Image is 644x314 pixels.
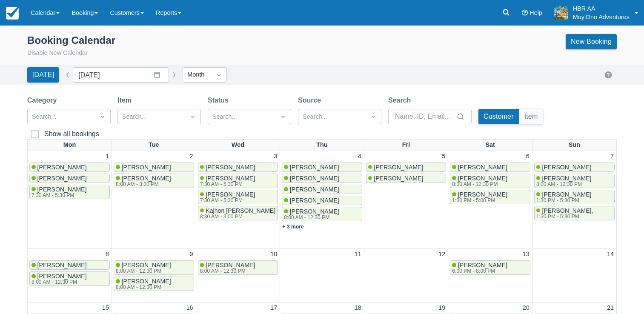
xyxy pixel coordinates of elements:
a: 4 [356,152,363,161]
a: New Booking [566,34,617,49]
a: [PERSON_NAME]8:00 AM - 12:30 PM [114,277,194,291]
input: Date [73,67,169,83]
button: Customer [478,109,519,124]
a: 1 [104,152,111,161]
a: 6 [524,152,531,161]
span: [PERSON_NAME] [122,175,171,182]
a: [PERSON_NAME]8:00 AM - 12:30 PM [29,271,110,286]
button: [DATE] [27,67,59,83]
span: [PERSON_NAME] [206,262,255,268]
a: Sat [484,140,496,151]
a: 10 [269,250,279,259]
a: 12 [437,250,447,259]
a: Kajhon [PERSON_NAME]8:30 AM - 3:00 PM [198,206,278,220]
span: [PERSON_NAME] [542,191,591,198]
div: 8:00 AM - 3:30 PM [116,182,169,187]
span: [PERSON_NAME] [37,186,87,193]
a: [PERSON_NAME] [534,163,615,172]
p: Muy'Ono Adventures [573,13,630,21]
span: [PERSON_NAME] [290,208,339,215]
a: Thu [315,140,329,151]
a: [PERSON_NAME] [282,196,362,205]
span: [PERSON_NAME] [290,197,339,204]
a: [PERSON_NAME]1:30 PM - 5:30 PM [534,190,615,204]
a: [PERSON_NAME]1:30 PM - 5:00 PM [450,190,530,204]
a: [PERSON_NAME] [282,163,362,172]
a: 2 [188,152,195,161]
a: 8 [104,250,111,259]
a: Fri [401,140,412,151]
a: [PERSON_NAME]6:00 PM - 8:00 PM [450,260,530,275]
span: [PERSON_NAME] [458,164,507,171]
span: [PERSON_NAME], [542,207,593,214]
div: 6:00 PM - 8:00 PM [452,268,506,274]
span: [PERSON_NAME] [206,164,255,171]
span: [PERSON_NAME] [37,273,87,280]
a: Mon [62,140,78,151]
div: 8:00 AM - 12:30 PM [284,215,338,220]
span: [PERSON_NAME] [122,262,171,268]
a: [PERSON_NAME]7:30 AM - 5:30 PM [198,174,278,188]
span: [PERSON_NAME] [122,278,171,285]
span: Dropdown icon [98,112,107,121]
div: 8:30 AM - 3:00 PM [200,214,274,219]
span: [PERSON_NAME] [290,186,339,193]
span: [PERSON_NAME] [206,191,255,198]
span: [PERSON_NAME] [458,175,507,182]
div: 1:30 PM - 5:30 PM [536,214,592,219]
a: 5 [440,152,447,161]
div: 8:00 AM - 12:30 PM [536,182,590,187]
label: Item [117,95,135,106]
span: Dropdown icon [279,112,287,121]
a: 16 [185,303,195,313]
span: [PERSON_NAME] [37,262,87,268]
div: Show all bookings [44,130,99,138]
span: [PERSON_NAME] [458,262,507,268]
span: Kajhon [PERSON_NAME] [206,207,275,214]
a: [PERSON_NAME] [282,185,362,194]
p: HBR AA [573,4,630,13]
span: [PERSON_NAME] [374,175,423,182]
a: [PERSON_NAME],1:30 PM - 5:30 PM [534,206,615,220]
div: 7:30 AM - 5:30 PM [200,198,254,203]
div: 8:00 AM - 12:30 PM [116,285,169,290]
a: Wed [230,140,246,151]
button: Item [519,109,543,124]
a: 3 [272,152,279,161]
a: 14 [605,250,615,259]
a: [PERSON_NAME] [29,163,110,172]
label: Status [208,95,232,106]
span: Help [530,9,542,16]
span: Dropdown icon [369,112,378,121]
a: [PERSON_NAME]8:00 AM - 12:30 PM [114,260,194,275]
i: Help [522,10,528,16]
div: Month [187,70,207,80]
a: [PERSON_NAME]8:00 AM - 3:30 PM [114,174,194,188]
a: [PERSON_NAME]8:00 AM - 12:30 PM [282,207,362,221]
a: 13 [521,250,531,259]
span: [PERSON_NAME] [542,164,591,171]
a: 15 [100,303,111,313]
span: [PERSON_NAME] [37,175,87,182]
button: Disable New Calendar [27,49,88,58]
a: [PERSON_NAME] [29,174,110,183]
a: [PERSON_NAME] [29,260,110,270]
a: [PERSON_NAME]8:00 AM - 12:30 PM [198,260,278,275]
a: [PERSON_NAME]8:00 AM - 12:30 PM [534,174,615,188]
span: [PERSON_NAME] [122,164,171,171]
a: 11 [353,250,363,259]
div: Booking Calendar [27,34,115,47]
a: 19 [437,303,447,313]
a: [PERSON_NAME]8:00 AM - 12:30 PM [450,174,530,188]
a: [PERSON_NAME] [450,163,530,172]
span: [PERSON_NAME] [206,175,255,182]
span: Dropdown icon [189,112,197,121]
a: [PERSON_NAME] [366,163,447,172]
span: [PERSON_NAME] [458,191,507,198]
a: 7 [609,152,615,161]
label: Source [298,95,324,106]
a: [PERSON_NAME] [282,174,362,183]
img: checkfront-main-nav-mini-logo.png [6,7,19,20]
div: 1:30 PM - 5:30 PM [536,198,590,203]
a: 21 [605,303,615,313]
